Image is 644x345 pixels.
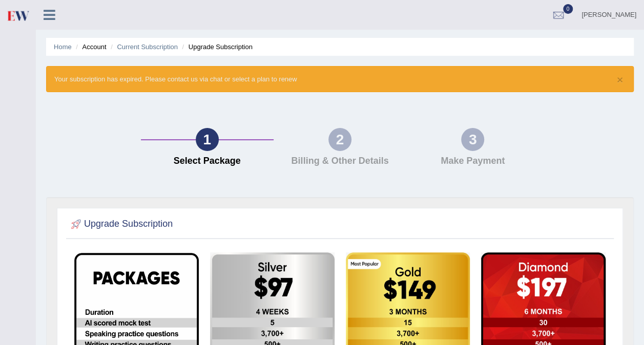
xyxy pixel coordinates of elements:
[411,156,534,166] h4: Make Payment
[563,4,573,14] span: 0
[117,43,178,51] a: Current Subscription
[617,74,623,85] button: ×
[46,66,634,92] div: Your subscription has expired. Please contact us via chat or select a plan to renew
[279,156,401,166] h4: Billing & Other Details
[196,128,219,151] div: 1
[328,128,351,151] div: 2
[461,128,484,151] div: 3
[73,42,106,52] li: Account
[146,156,268,166] h4: Select Package
[180,42,253,52] li: Upgrade Subscription
[69,217,173,232] h2: Upgrade Subscription
[54,43,72,51] a: Home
